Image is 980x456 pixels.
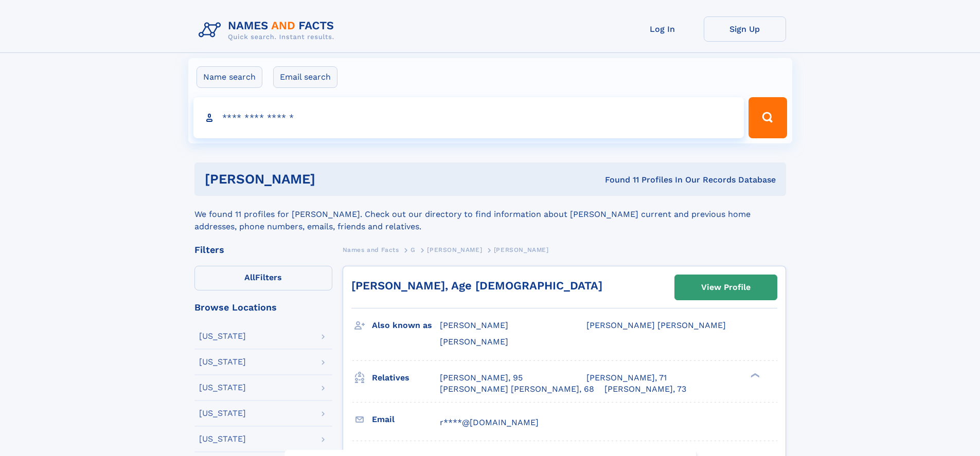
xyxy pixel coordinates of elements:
div: View Profile [701,276,751,299]
a: [PERSON_NAME], Age [DEMOGRAPHIC_DATA] [351,279,602,292]
label: Email search [273,66,337,88]
a: [PERSON_NAME], 71 [586,372,667,384]
a: [PERSON_NAME], 73 [604,384,686,395]
div: ❯ [748,372,760,378]
span: [PERSON_NAME] [440,320,508,330]
a: [PERSON_NAME] [PERSON_NAME], 68 [440,384,594,395]
span: [PERSON_NAME] [440,337,508,346]
div: We found 11 profiles for [PERSON_NAME]. Check out our directory to find information about [PERSON... [194,196,786,233]
div: [US_STATE] [199,332,246,340]
h3: Also known as [372,317,440,334]
input: search input [193,97,744,138]
div: Browse Locations [194,303,332,312]
a: Log In [621,16,704,42]
a: Names and Facts [343,243,399,256]
div: [US_STATE] [199,435,246,443]
span: G [411,246,416,253]
a: [PERSON_NAME] [427,243,482,256]
div: Found 11 Profiles In Our Records Database [460,174,776,186]
img: Logo Names and Facts [194,16,343,44]
button: Search Button [749,97,787,138]
div: [US_STATE] [199,358,246,366]
span: [PERSON_NAME] [427,246,482,253]
div: [US_STATE] [199,409,246,417]
span: All [244,272,255,282]
span: [PERSON_NAME] [PERSON_NAME] [586,320,726,330]
h3: Email [372,411,440,428]
a: G [411,243,416,256]
a: Sign Up [704,16,786,42]
div: Filters [194,245,332,254]
div: [US_STATE] [199,384,246,392]
h1: [PERSON_NAME] [205,173,460,186]
label: Name search [197,66,262,88]
h3: Relatives [372,369,440,387]
a: View Profile [675,275,777,300]
label: Filters [194,266,332,290]
span: [PERSON_NAME] [494,246,549,253]
a: [PERSON_NAME], 95 [440,372,523,384]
